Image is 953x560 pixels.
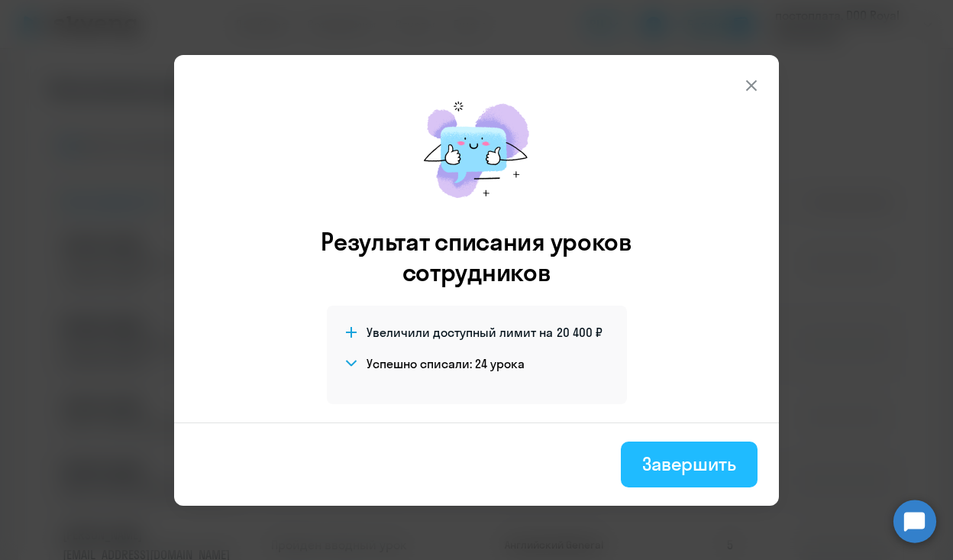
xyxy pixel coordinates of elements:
img: mirage-message.png [408,86,545,214]
span: 20 400 ₽ [557,324,602,341]
h3: Результат списания уроков сотрудников [300,226,653,287]
h4: Успешно списали: 24 урока [367,355,525,372]
button: Завершить [621,442,758,487]
div: Завершить [642,452,736,476]
span: Увеличили доступный лимит на [367,324,553,341]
